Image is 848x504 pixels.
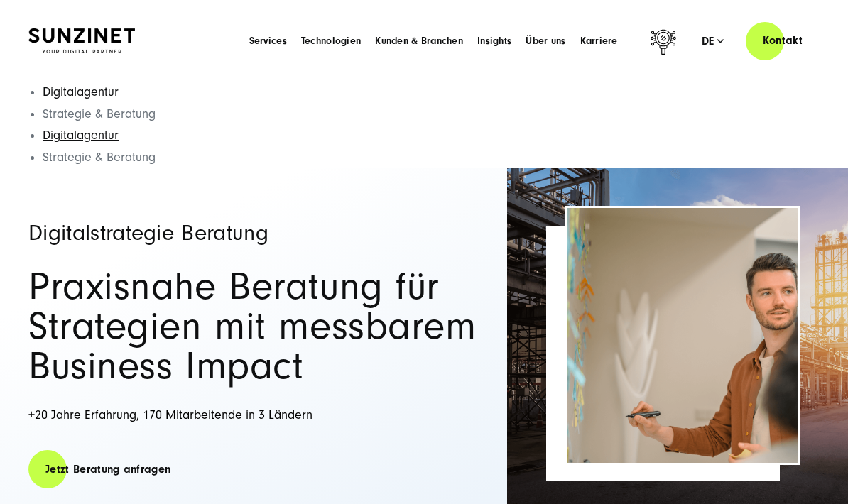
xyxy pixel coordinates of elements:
a: Karriere [580,34,618,48]
a: Digitalagentur [43,128,119,143]
a: Über uns [526,34,565,48]
span: Strategie & Beratung [43,106,156,121]
h2: Praxisnahe Beratung für Strategien mit messbarem Business Impact [28,267,482,386]
div: de [702,34,724,48]
span: +20 Jahre Erfahrung, 170 Mitarbeitende in 3 Ländern [28,407,312,422]
a: Jetzt Beratung anfragen [28,449,187,490]
a: Kunden & Branchen [375,34,463,48]
img: SUNZINET Full Service Digital Agentur [28,28,135,53]
a: Kontakt [746,21,820,61]
img: Full-Service Digitalagentur SUNZINET - Strategieberatung [567,208,798,463]
a: Digitalagentur [43,84,119,99]
a: Services [249,34,287,48]
a: Insights [477,34,511,48]
h1: Digitalstrategie Beratung [28,221,482,244]
a: Technologien [301,34,361,48]
span: Strategie & Beratung [43,150,156,165]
